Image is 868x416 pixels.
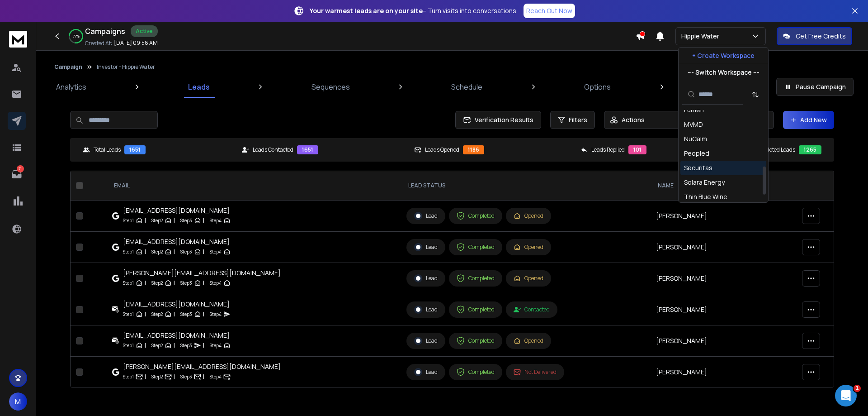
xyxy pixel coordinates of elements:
p: Step 4 [210,372,222,381]
p: [DATE] 09:58 AM [114,39,158,47]
p: | [174,341,175,350]
p: Investor - Hippie Water [97,63,155,71]
a: Options [579,76,616,98]
div: [EMAIL_ADDRESS][DOMAIN_NAME] [123,237,231,246]
p: Sequences [311,81,350,92]
p: Step 1 [123,341,134,350]
a: 71 [8,165,26,183]
p: + Create Workspace [692,51,755,60]
a: Sequences [306,76,355,98]
div: Opened [514,337,543,344]
td: [PERSON_NAME] [651,263,797,294]
div: [EMAIL_ADDRESS][DOMAIN_NAME] [123,300,231,309]
button: M [9,392,27,411]
button: Add New [783,111,834,129]
td: [PERSON_NAME] [651,294,797,325]
p: | [145,247,146,256]
p: Step 1 [123,247,134,256]
div: Completed [457,274,495,282]
p: Step 4 [210,310,222,319]
p: Options [584,81,611,92]
p: | [174,310,175,319]
p: Step 2 [151,216,163,225]
p: | [203,341,204,350]
p: Step 3 [180,247,192,256]
p: Step 3 [180,372,192,381]
div: Opened [514,244,543,251]
div: Lead [414,368,438,376]
span: Filters [569,115,587,124]
button: Sort by Sort A-Z [746,86,764,104]
p: Step 2 [151,278,163,287]
button: Filters [550,111,595,129]
p: | [174,216,175,225]
a: Analytics [51,76,92,98]
div: 1651 [297,145,318,154]
p: Step 2 [151,310,163,319]
div: Thin Blue Wine [684,192,727,201]
p: | [145,310,146,319]
p: Step 1 [123,278,134,287]
div: [EMAIL_ADDRESS][DOMAIN_NAME] [123,206,231,215]
p: Reach Out Now [526,6,572,15]
p: | [203,278,204,287]
p: 77 % [73,33,80,39]
p: | [145,216,146,225]
div: 101 [628,145,646,154]
div: Active [131,25,158,37]
div: Completed [457,306,495,314]
p: Step 2 [151,372,163,381]
div: Opened [514,212,543,220]
div: 1265 [799,145,821,154]
th: EMAIL [107,171,401,201]
p: Step 4 [210,216,222,225]
td: [PERSON_NAME] [651,357,797,388]
p: Leads Opened [425,146,459,153]
div: Securitas [684,163,712,172]
div: Lead [414,306,438,314]
p: Step 4 [210,278,222,287]
p: | [203,247,204,256]
p: Leads Contacted [253,146,293,153]
div: Peopled [684,149,709,158]
button: Campaign [54,63,82,71]
div: Completed [457,337,495,345]
div: Opened [514,275,543,282]
p: – Turn visits into conversations [310,6,516,15]
span: 1 [854,385,861,392]
div: [PERSON_NAME][EMAIL_ADDRESS][DOMAIN_NAME] [123,268,281,277]
button: Pause Campaign [776,78,854,96]
td: [PERSON_NAME] [651,232,797,263]
p: 71 [17,165,24,172]
div: [PERSON_NAME][EMAIL_ADDRESS][DOMAIN_NAME] [123,362,281,371]
td: [PERSON_NAME] [651,201,797,232]
div: Solara Energy [684,178,725,187]
button: Verification Results [455,111,541,129]
p: Step 3 [180,310,192,319]
div: 1651 [124,145,146,154]
p: | [145,341,146,350]
p: Step 1 [123,372,134,381]
p: Schedule [451,81,482,92]
div: NuCalm [684,134,707,143]
p: Step 4 [210,247,222,256]
button: + Create Workspace [679,48,768,64]
p: Step 4 [210,341,222,350]
div: Lead [414,274,438,282]
div: Contacted [514,306,550,313]
p: Get Free Credits [796,32,846,41]
p: | [174,278,175,287]
p: Leads [188,81,210,92]
p: | [145,372,146,381]
th: NAME [651,171,797,201]
span: Verification Results [471,115,533,124]
p: Step 2 [151,341,163,350]
div: 1186 [463,145,484,154]
p: Hippie Water [681,32,723,41]
div: Completed [457,368,495,376]
p: Analytics [56,81,86,92]
p: | [203,372,204,381]
p: | [203,310,204,319]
